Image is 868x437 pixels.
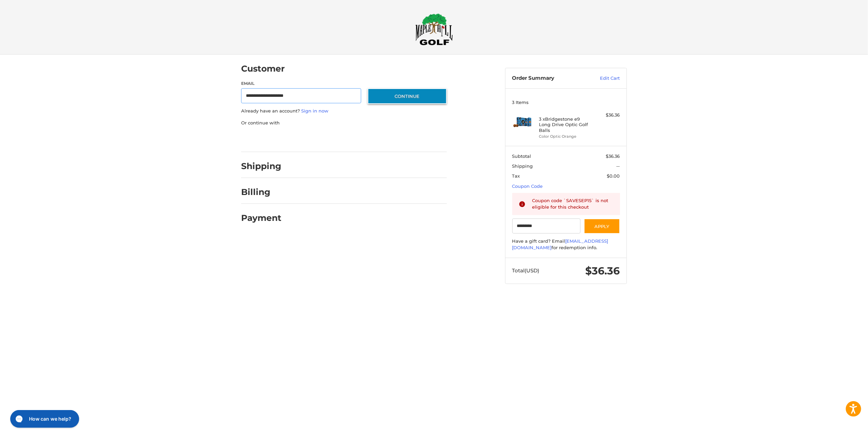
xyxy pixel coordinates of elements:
div: Have a gift card? Email for redemption info. [512,238,620,251]
p: Already have an account? [241,108,447,115]
h2: Shipping [241,161,281,171]
span: $36.36 [586,265,620,277]
li: Color Optic Orange [539,134,591,139]
a: Edit Cart [586,75,620,82]
h2: Billing [241,187,281,197]
a: Coupon Code [512,183,543,189]
iframe: PayPal-venmo [355,133,406,145]
h2: Customer [241,63,285,74]
p: Or continue with [241,120,447,126]
iframe: Gorgias live chat messenger [7,408,81,430]
div: $36.36 [593,112,620,119]
div: Coupon code `SAVESEP15` is not eligible for this checkout [532,197,614,211]
button: Continue [368,88,447,104]
h4: 3 x Bridgestone e9 Long Drive Optic Golf Balls [539,116,591,133]
h3: 3 Items [512,100,620,105]
h2: Payment [241,213,281,223]
span: Total (USD) [512,267,540,274]
iframe: PayPal-paylater [297,133,348,145]
button: Apply [584,218,620,234]
img: Maple Hill Golf [415,13,453,45]
span: Subtotal [512,153,531,159]
span: $36.36 [606,153,620,159]
span: Tax [512,173,520,179]
a: Sign in now [301,108,328,114]
span: -- [617,163,620,169]
span: $0.00 [607,173,620,179]
label: Email [241,80,361,87]
span: Shipping [512,163,533,169]
input: Gift Certificate or Coupon Code [512,218,581,234]
h3: Order Summary [512,75,586,82]
iframe: PayPal-paypal [239,133,290,145]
